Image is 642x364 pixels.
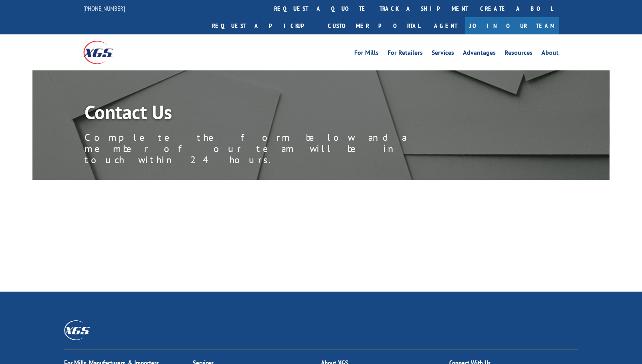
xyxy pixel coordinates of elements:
iframe: Form 0 [71,206,578,266]
a: For Mills [354,50,379,58]
a: Customer Portal [322,17,426,34]
a: Services [432,50,454,58]
a: Agent [426,17,465,34]
a: About [541,50,559,58]
a: Join Our Team [465,17,559,34]
a: Request a pickup [206,17,322,34]
a: For Retailers [388,50,423,58]
a: Advantages [463,50,496,58]
img: XGS_Logos_ALL_2024_All_White [64,320,90,340]
a: [PHONE_NUMBER] [83,4,125,12]
h1: Contact Us [85,102,445,126]
a: Resources [505,50,533,58]
p: Complete the form below and a member of our team will be in touch within 24 hours. [85,132,445,166]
